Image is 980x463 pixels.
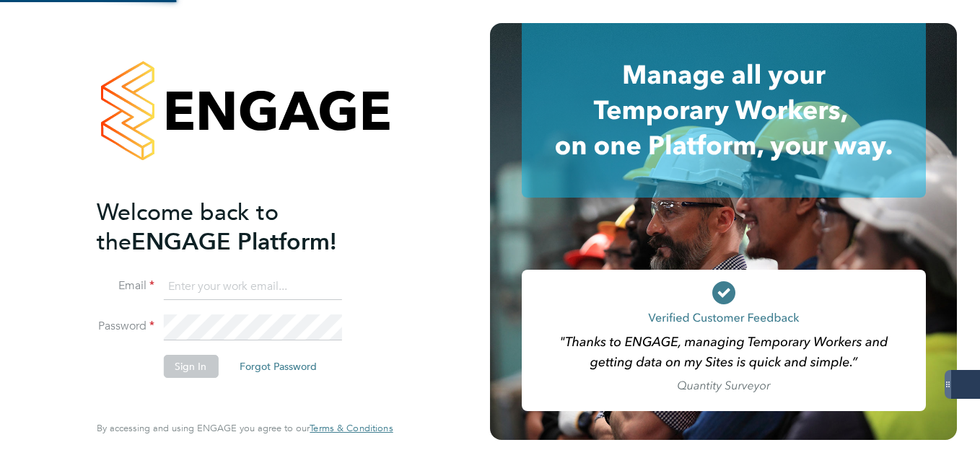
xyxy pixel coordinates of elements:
span: By accessing and using ENGAGE you agree to our [97,422,393,434]
a: Terms & Conditions [310,423,393,434]
span: Welcome back to the [97,198,279,256]
input: Enter your work email... [163,274,341,300]
h2: ENGAGE Platform! [97,198,378,257]
label: Email [97,278,154,294]
button: Sign In [163,355,218,378]
button: Forgot Password [228,355,328,378]
label: Password [97,319,154,334]
span: Terms & Conditions [310,422,393,434]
